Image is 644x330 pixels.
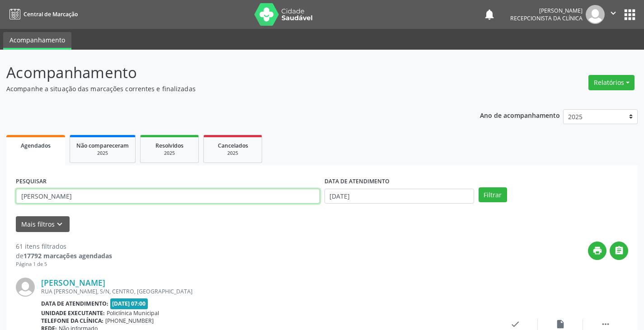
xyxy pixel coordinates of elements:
div: RUA [PERSON_NAME], S/N, CENTRO, [GEOGRAPHIC_DATA] [41,288,493,295]
span: Recepcionista da clínica [510,14,583,22]
button: notifications [483,8,496,21]
div: 2025 [147,150,192,157]
span: Resolvidos [155,142,183,149]
p: Acompanhamento [6,61,448,84]
i:  [614,246,624,256]
button:  [610,242,628,260]
button: Mais filtroskeyboard_arrow_down [16,216,70,232]
button: Relatórios [588,75,635,90]
label: DATA DE ATENDIMENTO [324,175,390,189]
i: check [510,319,520,329]
span: Não compareceram [76,142,129,149]
i:  [601,319,611,329]
input: Nome, CNS [16,189,320,204]
button: Filtrar [479,187,507,203]
i: insert_drive_file [555,319,565,329]
span: Cancelados [218,142,248,149]
div: 2025 [210,150,255,157]
p: Ano de acompanhamento [480,109,560,121]
strong: 17792 marcações agendadas [24,251,112,260]
span: Policlínica Municipal [107,309,159,317]
i:  [608,8,618,18]
b: Data de atendimento: [41,300,108,307]
button:  [605,5,622,24]
label: PESQUISAR [16,175,47,189]
div: de [16,251,112,260]
span: [PHONE_NUMBER] [105,317,154,325]
a: Acompanhamento [3,32,71,50]
img: img [586,5,605,24]
b: Telefone da clínica: [41,317,103,325]
span: Agendados [21,142,51,149]
div: Página 1 de 5 [16,260,112,268]
a: [PERSON_NAME] [41,278,105,288]
button: apps [622,7,638,23]
img: img [16,278,35,297]
div: 61 itens filtrados [16,242,112,251]
span: Central de Marcação [24,10,78,18]
p: Acompanhe a situação das marcações correntes e finalizadas [6,84,448,93]
span: [DATE] 07:00 [110,298,148,309]
button: print [588,242,606,260]
div: [PERSON_NAME] [510,7,583,14]
b: Unidade executante: [41,309,105,317]
input: Selecione um intervalo [324,189,474,204]
div: 2025 [76,150,129,157]
a: Central de Marcação [6,7,78,22]
i: keyboard_arrow_down [55,219,65,229]
i: print [592,246,602,256]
